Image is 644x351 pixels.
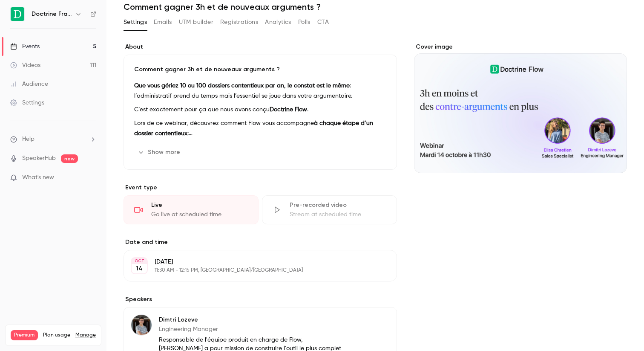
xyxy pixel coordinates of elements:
[155,258,352,266] p: [DATE]
[131,315,152,335] img: Dimtri Lozeve
[22,135,34,144] span: Help
[32,10,72,18] h6: Doctrine France
[151,201,248,209] div: Live
[134,83,350,89] strong: Que vous gériez 10 ou 100 dossiers contentieux par an, le constat est le même
[414,43,627,173] section: Cover image
[159,316,342,324] p: Dimtri Lozeve
[134,81,386,101] p: : l’administratif prend du temps mais l’essentiel se joue dans votre argumentaire.
[11,7,24,21] img: Doctrine France
[154,15,172,29] button: Emails
[43,332,70,339] span: Plan usage
[134,104,386,115] p: C’est exactement pour ça que nous avons conçu .
[124,2,627,12] h1: Comment gagner 3h et de nouveaux arguments ?
[124,15,147,29] button: Settings
[124,183,397,192] p: Event type
[220,15,258,29] button: Registrations
[134,145,185,159] button: Show more
[155,267,352,274] p: 11:30 AM - 12:15 PM, [GEOGRAPHIC_DATA]/[GEOGRAPHIC_DATA]
[414,43,627,51] label: Cover image
[134,118,386,139] p: Lors de ce webinar, découvrez comment Flow vous accompagne :
[11,330,38,340] span: Premium
[124,43,397,51] label: About
[22,154,56,163] a: SpeakerHub
[61,154,78,163] span: new
[10,80,48,88] div: Audience
[132,258,147,264] div: OCT
[124,295,397,304] label: Speakers
[270,107,307,113] strong: Doctrine Flow
[10,61,40,70] div: Videos
[290,201,386,209] div: Pre-recorded video
[262,195,397,224] div: Pre-recorded videoStream at scheduled time
[265,15,291,29] button: Analytics
[124,238,397,247] label: Date and time
[10,135,96,144] li: help-dropdown-opener
[136,264,143,273] p: 14
[10,99,44,107] div: Settings
[151,210,248,219] div: Go live at scheduled time
[298,15,310,29] button: Polls
[75,332,96,339] a: Manage
[124,195,259,224] div: LiveGo live at scheduled time
[317,15,329,29] button: CTA
[179,15,213,29] button: UTM builder
[86,174,96,182] iframe: Noticeable Trigger
[134,65,386,74] p: Comment gagner 3h et de nouveaux arguments ?
[159,325,342,334] p: Engineering Manager
[290,210,386,219] div: Stream at scheduled time
[22,173,54,182] span: What's new
[10,42,40,51] div: Events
